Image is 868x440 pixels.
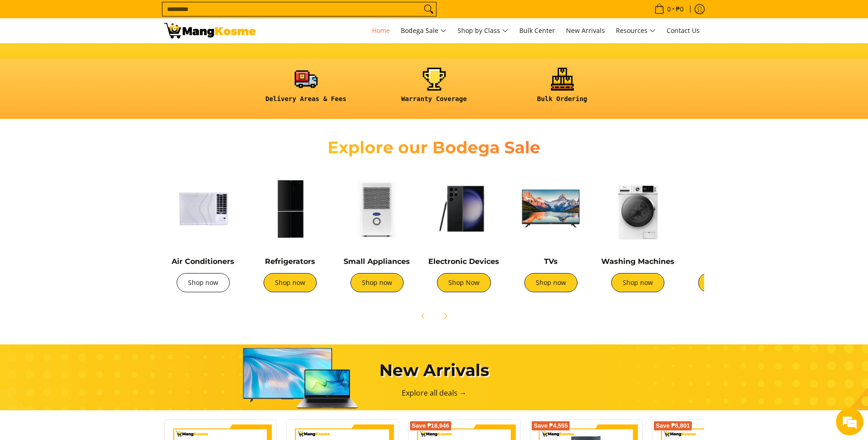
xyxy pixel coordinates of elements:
[544,257,558,266] a: TVs
[662,18,704,43] a: Contact Us
[428,257,499,266] a: Electronic Devices
[674,6,685,12] span: ₱0
[616,25,656,37] span: Resources
[435,306,455,326] button: Next
[698,273,751,292] a: Shop now
[611,18,660,43] a: Resources
[402,388,467,398] a: Explore all deals →
[396,18,451,43] a: Bodega Sale
[338,170,416,247] img: Small Appliances
[534,423,568,429] span: Save ₱4,555
[601,257,674,266] a: Washing Machines
[251,170,329,247] img: Refrigerators
[667,26,700,35] span: Contact Us
[265,257,315,266] a: Refrigerators
[177,273,230,292] a: Shop now
[421,2,436,16] button: Search
[413,306,433,326] button: Previous
[611,273,664,292] a: Shop now
[515,18,560,43] a: Bulk Center
[302,137,567,158] h2: Explore our Bodega Sale
[401,25,447,37] span: Bodega Sale
[686,170,764,247] img: Cookers
[412,423,449,429] span: Save ₱18,946
[561,18,609,43] a: New Arrivals
[344,257,410,266] a: Small Appliances
[350,273,404,292] a: Shop now
[425,170,503,247] img: Electronic Devices
[264,273,317,292] a: Shop now
[599,170,677,247] img: Washing Machines
[519,26,555,35] span: Bulk Center
[437,273,491,292] a: Shop Now
[656,423,690,429] span: Save ₱8,801
[247,68,366,110] a: <h6><strong>Delivery Areas & Fees</strong></h6>
[666,6,672,12] span: 0
[164,23,256,38] img: Mang Kosme: Your Home Appliances Warehouse Sale Partner!
[453,18,513,43] a: Shop by Class
[375,68,494,110] a: <h6><strong>Warranty Coverage</strong></h6>
[164,170,242,247] img: Air Conditioners
[367,18,394,43] a: Home
[458,25,508,37] span: Shop by Class
[265,18,704,43] nav: Main Menu
[172,257,234,266] a: Air Conditioners
[652,4,686,14] span: •
[372,26,390,35] span: Home
[503,68,622,110] a: <h6><strong>Bulk Ordering</strong></h6>
[524,273,577,292] a: Shop now
[512,170,590,247] img: TVs
[566,26,605,35] span: New Arrivals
